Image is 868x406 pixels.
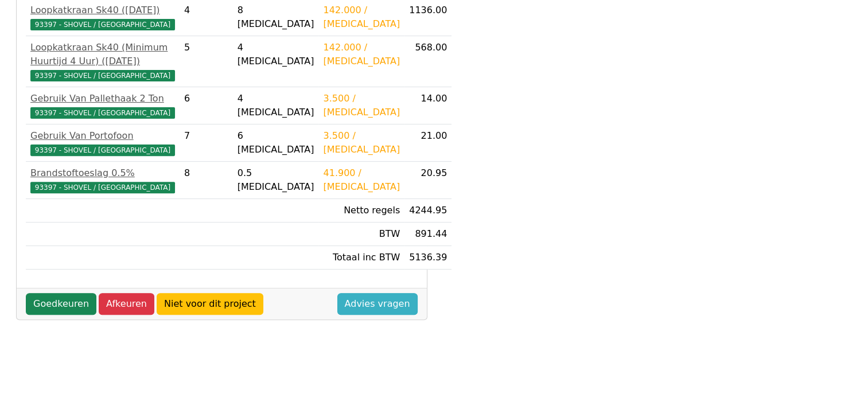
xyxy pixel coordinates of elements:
div: 3.500 / [MEDICAL_DATA] [323,129,400,157]
td: 6 [180,87,233,124]
td: 21.00 [404,124,451,162]
a: Advies vragen [337,293,418,315]
div: 142.000 / [MEDICAL_DATA] [323,3,400,31]
span: 93397 - SHOVEL / [GEOGRAPHIC_DATA] [30,19,175,30]
a: Loopkatkraan Sk40 ([DATE])93397 - SHOVEL / [GEOGRAPHIC_DATA] [30,3,175,31]
a: Brandstoftoeslag 0.5%93397 - SHOVEL / [GEOGRAPHIC_DATA] [30,166,175,194]
div: 6 [MEDICAL_DATA] [238,129,314,157]
span: 93397 - SHOVEL / [GEOGRAPHIC_DATA] [30,70,175,81]
div: 0.5 [MEDICAL_DATA] [238,166,314,194]
div: 3.500 / [MEDICAL_DATA] [323,92,400,119]
div: 8 [MEDICAL_DATA] [238,3,314,31]
td: 4244.95 [404,199,451,222]
span: 93397 - SHOVEL / [GEOGRAPHIC_DATA] [30,107,175,119]
td: BTW [318,222,404,246]
div: Gebruik Van Portofoon [30,129,175,143]
span: 93397 - SHOVEL / [GEOGRAPHIC_DATA] [30,145,175,156]
a: Afkeuren [99,293,154,315]
div: 41.900 / [MEDICAL_DATA] [323,166,400,194]
span: 93397 - SHOVEL / [GEOGRAPHIC_DATA] [30,182,175,193]
a: Loopkatkraan Sk40 (Minimum Huurtijd 4 Uur) ([DATE])93397 - SHOVEL / [GEOGRAPHIC_DATA] [30,41,175,82]
td: 20.95 [404,162,451,199]
a: Gebruik Van Pallethaak 2 Ton93397 - SHOVEL / [GEOGRAPHIC_DATA] [30,92,175,119]
td: 568.00 [404,36,451,87]
div: Gebruik Van Pallethaak 2 Ton [30,92,175,106]
div: 142.000 / [MEDICAL_DATA] [323,41,400,68]
a: Niet voor dit project [157,293,263,315]
td: 5136.39 [404,246,451,270]
div: 4 [MEDICAL_DATA] [238,41,314,68]
td: 5 [180,36,233,87]
td: 7 [180,124,233,162]
td: Totaal inc BTW [318,246,404,270]
a: Gebruik Van Portofoon93397 - SHOVEL / [GEOGRAPHIC_DATA] [30,129,175,157]
div: Loopkatkraan Sk40 (Minimum Huurtijd 4 Uur) ([DATE]) [30,41,175,68]
div: Loopkatkraan Sk40 ([DATE]) [30,3,175,17]
div: 4 [MEDICAL_DATA] [238,92,314,119]
td: 8 [180,162,233,199]
td: Netto regels [318,199,404,222]
td: 14.00 [404,87,451,124]
td: 891.44 [404,222,451,246]
div: Brandstoftoeslag 0.5% [30,166,175,180]
a: Goedkeuren [26,293,96,315]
